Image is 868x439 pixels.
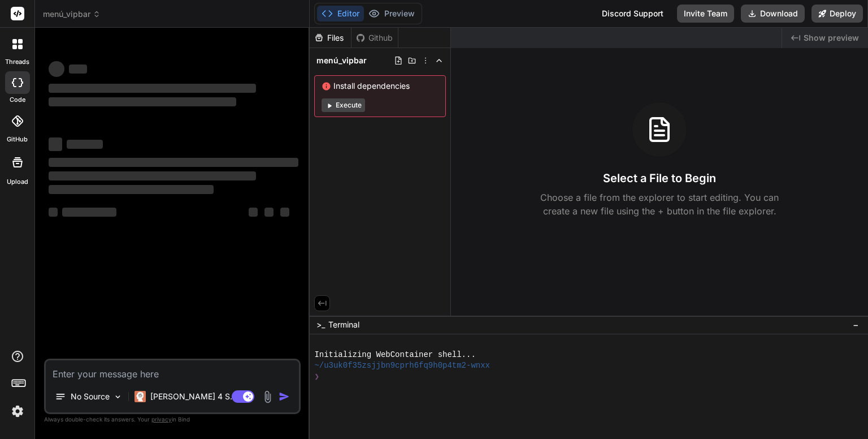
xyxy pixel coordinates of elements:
span: ‌ [69,64,87,74]
span: ‌ [49,185,214,194]
p: Choose a file from the explorer to start editing. You can create a new file using the + button in... [533,191,786,218]
label: code [10,95,25,105]
span: − [853,319,859,330]
img: Pick Models [113,392,123,402]
span: >_ [316,319,325,330]
span: ‌ [67,140,103,149]
p: No Source [71,391,110,402]
button: Editor [317,6,364,21]
label: Upload [7,177,28,187]
span: ‌ [249,208,258,217]
span: ‌ [49,61,64,77]
button: Invite Team [677,5,734,23]
p: [PERSON_NAME] 4 S.. [150,391,235,402]
button: Execute [322,98,365,112]
p: Always double-check its answers. Your in Bind [44,414,301,425]
span: ‌ [49,137,62,151]
span: ~/u3uk0f35zsjjbn9cprh6fq9h0p4tm2-wnxx [314,360,490,371]
span: ❯ [314,372,320,382]
div: Discord Support [595,5,670,23]
span: ‌ [49,171,256,180]
div: Files [310,32,351,44]
span: ‌ [62,208,116,217]
span: Install dependencies [322,80,439,92]
img: icon [279,391,290,402]
span: Initializing WebContainer shell... [314,350,475,360]
span: Terminal [328,319,359,330]
span: ‌ [49,208,58,217]
button: Deploy [811,5,863,23]
span: ‌ [49,158,298,167]
span: menú_vipbar [43,8,101,20]
button: Download [741,5,805,23]
span: ‌ [264,208,274,217]
img: settings [8,402,27,421]
label: threads [5,57,29,67]
img: attachment [261,390,274,403]
h3: Select a File to Begin [603,170,716,186]
img: Claude 4 Sonnet [134,391,146,402]
span: Show preview [804,32,859,44]
div: Github [351,32,398,44]
label: GitHub [7,135,28,144]
span: privacy [151,416,172,423]
button: Preview [364,6,419,21]
span: ‌ [49,84,256,93]
span: ‌ [280,208,289,217]
button: − [850,316,861,334]
span: ‌ [49,97,236,106]
span: menú_vipbar [316,55,367,66]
